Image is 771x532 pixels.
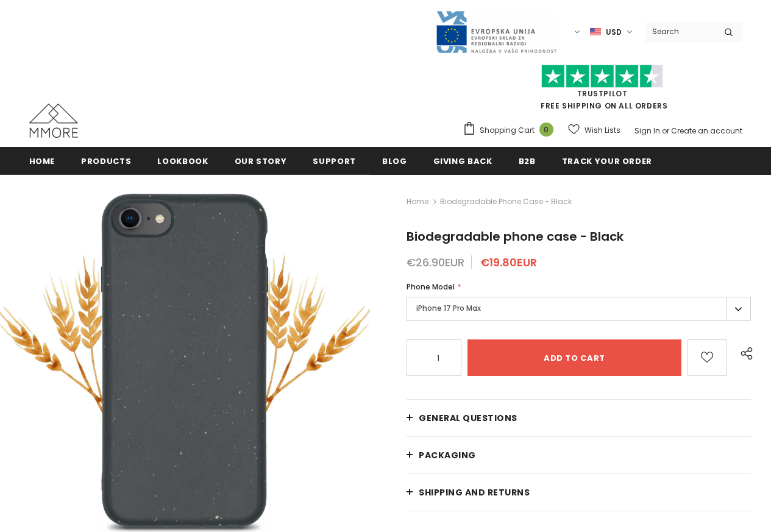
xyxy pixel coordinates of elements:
[463,70,742,111] span: FREE SHIPPING ON ALL ORDERS
[606,26,622,38] span: USD
[634,126,660,136] a: Sign In
[440,194,572,209] span: Biodegradable phone case - Black
[407,437,751,473] a: PACKAGING
[584,124,620,137] span: Wish Lists
[519,147,536,174] a: B2B
[81,155,131,167] span: Products
[382,155,407,167] span: Blog
[382,147,407,174] a: Blog
[407,474,751,511] a: Shipping and returns
[662,126,669,136] span: or
[157,147,208,174] a: Lookbook
[29,104,78,138] img: MMORE Cases
[539,122,553,137] span: 0
[419,449,476,461] span: PACKAGING
[562,147,652,174] a: Track your order
[541,65,663,88] img: Trust Pilot Stars
[407,400,751,436] a: General Questions
[433,155,492,167] span: Giving back
[407,255,464,270] span: €26.90EUR
[645,23,715,40] input: Search Site
[435,26,557,37] a: Javni Razpis
[671,126,742,136] a: Create an account
[519,155,536,167] span: B2B
[467,339,681,376] input: Add to cart
[577,88,628,99] a: Trustpilot
[562,155,652,167] span: Track your order
[480,124,535,137] span: Shopping Cart
[568,119,620,141] a: Wish Lists
[407,228,624,245] span: Biodegradable phone case - Black
[313,155,356,167] span: support
[419,486,530,498] span: Shipping and returns
[29,147,55,174] a: Home
[419,412,517,424] span: General Questions
[313,147,356,174] a: support
[480,255,537,270] span: €19.80EUR
[407,194,428,209] a: Home
[463,121,560,140] a: Shopping Cart 0
[157,155,208,167] span: Lookbook
[407,297,751,321] label: iPhone 17 Pro Max
[235,147,287,174] a: Our Story
[435,10,557,54] img: Javni Razpis
[81,147,131,174] a: Products
[29,155,55,167] span: Home
[590,27,601,37] img: USD
[433,147,492,174] a: Giving back
[235,155,287,167] span: Our Story
[407,282,455,292] span: Phone Model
